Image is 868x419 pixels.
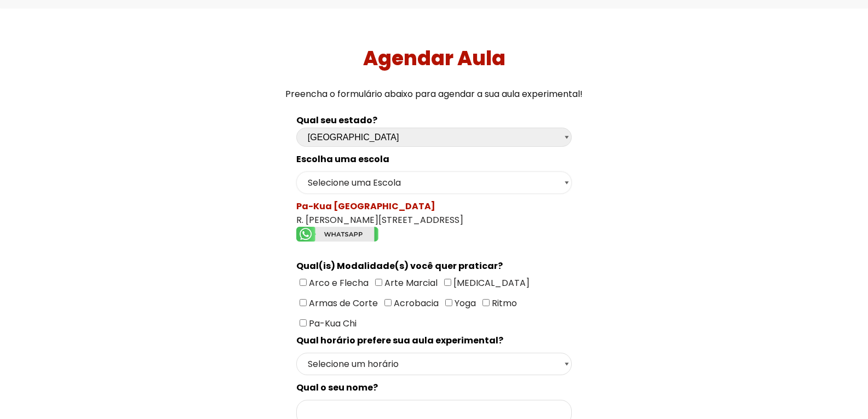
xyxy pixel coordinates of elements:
[296,227,378,242] img: whatsapp
[296,199,572,245] div: R. [PERSON_NAME][STREET_ADDRESS]
[300,319,307,326] input: Pa-Kua Chi
[307,317,357,330] span: Pa-Kua Chi
[307,277,369,289] span: Arco e Flecha
[445,299,452,306] input: Yoga
[296,200,435,213] spam: Pa-Kua [GEOGRAPHIC_DATA]
[300,299,307,306] input: Armas de Corte
[482,299,490,306] input: Ritmo
[307,297,378,309] span: Armas de Corte
[382,277,438,289] span: Arte Marcial
[392,297,439,309] span: Acrobacia
[452,297,476,309] span: Yoga
[384,299,392,306] input: Acrobacia
[296,114,377,127] b: Qual seu estado?
[451,277,530,289] span: [MEDICAL_DATA]
[296,153,389,165] spam: Escolha uma escola
[4,87,864,101] p: Preencha o formulário abaixo para agendar a sua aula experimental!
[444,279,451,286] input: [MEDICAL_DATA]
[296,381,378,394] spam: Qual o seu nome?
[300,279,307,286] input: Arco e Flecha
[4,47,864,70] h1: Agendar Aula
[296,334,503,347] spam: Qual horário prefere sua aula experimental?
[490,297,517,309] span: Ritmo
[296,260,503,272] spam: Qual(is) Modalidade(s) você quer praticar?
[375,279,382,286] input: Arte Marcial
